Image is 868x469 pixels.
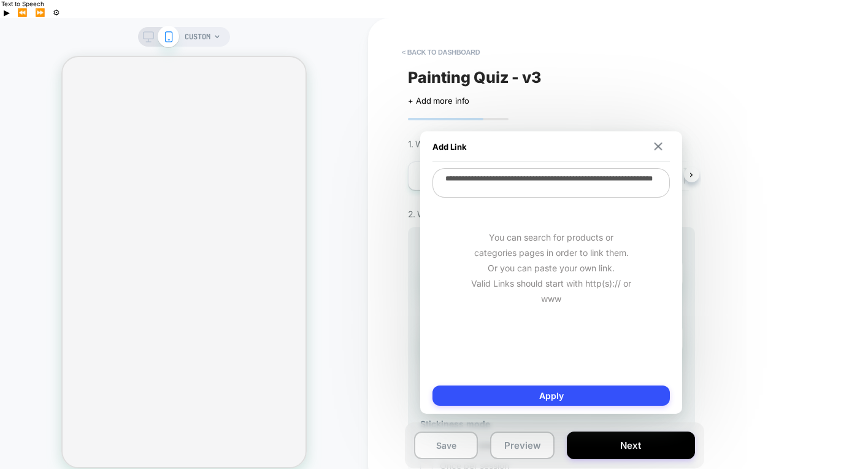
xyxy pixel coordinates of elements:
[185,27,210,47] span: CUSTOM
[567,432,695,459] button: Next
[408,139,600,149] span: 1. What audience and where will the experience run?
[683,166,707,175] span: Trigger
[408,96,469,106] span: + Add more info
[408,68,541,87] span: Painting Quiz - v3
[432,386,670,406] button: Apply
[49,7,64,18] button: Settings
[432,199,670,337] div: You can search for products or categories pages in order to link them. Or you can paste your own ...
[655,142,663,150] img: close
[432,131,670,162] div: Add Link
[396,42,486,62] button: < back to dashboard
[31,7,49,18] button: Forward
[683,177,725,185] span: Page Load
[414,432,478,459] button: Save
[490,432,554,459] button: Preview
[420,419,683,429] h3: Stickiness mode
[13,7,31,18] button: Previous
[408,209,566,219] span: 2. Which redirection do you want to setup?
